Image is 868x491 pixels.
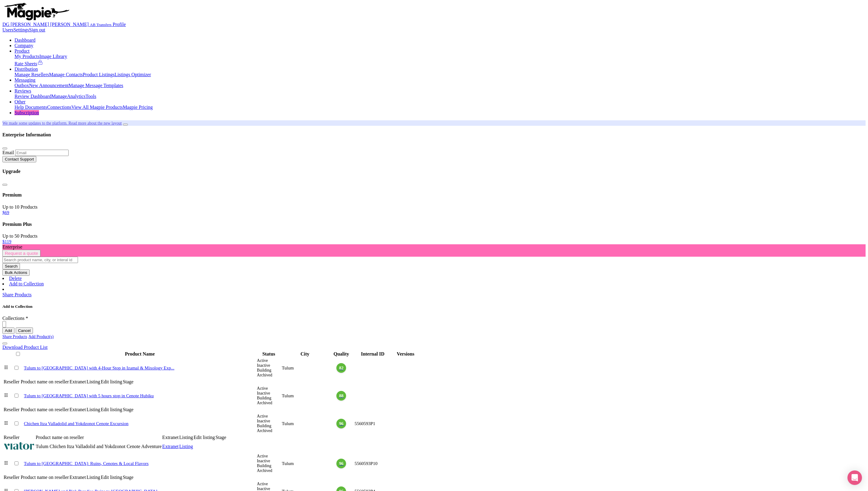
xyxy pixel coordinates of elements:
a: View All Magpie Products [71,105,123,110]
div: Inactive [257,459,280,463]
input: Search product name, city, or interal id [2,257,78,263]
td: Extranet [70,379,86,385]
div: Active [257,454,280,459]
a: 96 [329,459,353,468]
td: Edit listing [101,407,122,412]
a: We made some updates to the platform. Read more about the new layout [2,121,122,125]
span: [PERSON_NAME] [PERSON_NAME] [11,22,89,27]
span: 96 [339,421,343,426]
a: Analytics [67,94,86,99]
a: Listings Optimizer [115,72,151,77]
img: vbqrramwp3xkpi4ekcjz.svg [4,441,34,451]
div: Active [257,386,280,391]
a: Manage Resellers [15,72,49,77]
div: Archived [257,468,280,473]
div: Inactive [257,363,280,368]
a: Users [2,27,13,32]
h4: Premium Plus [2,222,866,227]
button: Close [2,184,7,186]
td: Tulum [281,414,328,434]
a: Help Documents [15,105,47,110]
span: 96 [339,461,343,466]
td: Tulum [281,358,328,378]
div: Product Name [24,351,256,357]
a: Reviews [15,88,31,93]
h4: Enterprise Information [2,132,866,138]
div: Building [257,368,280,373]
h4: Upgrade [2,169,866,174]
td: Listing [86,475,100,480]
td: Listing [179,435,193,440]
div: Open Intercom Messenger [847,470,862,485]
a: Manage Message Templates [69,83,123,88]
td: Edit listing [101,475,122,480]
td: Product name on reseller [21,475,69,480]
div: Inactive [257,391,280,396]
button: Add [2,327,15,334]
div: Up to 50 Products [2,233,866,239]
a: Sign out [29,27,45,32]
span: DG [2,22,9,27]
a: Messaging [15,77,35,83]
input: Email [15,150,69,156]
a: $119 [2,239,11,244]
h4: Premium [2,192,866,198]
td: Reseller [4,435,34,440]
td: Reseller [4,475,19,480]
a: Profile [113,22,126,27]
td: Stage [215,435,226,440]
button: Search [2,263,20,269]
td: 5560593P10 [354,454,391,473]
td: Tulum Chichen Itza Valladolid and Yokdzonot Cenote Adventure [36,441,162,452]
a: Listing [179,444,193,449]
span: 88 [339,393,343,398]
a: Add Product(s) [28,334,53,339]
div: Inactive [257,419,280,424]
td: Tulum [281,386,328,406]
a: Manage Contacts [49,72,83,77]
a: Review Dashboard [15,94,51,99]
td: Product name on reseller [21,379,69,385]
a: Rate Sheets [15,61,43,66]
div: Status [257,351,280,357]
a: Product Listings [83,72,115,77]
td: Reseller [4,407,19,412]
th: Versions [392,351,419,357]
a: Product [15,48,30,54]
a: Delete [9,276,22,281]
td: 5560593P1 [354,414,391,434]
td: Stage [123,407,134,412]
a: Tulum to [GEOGRAPHIC_DATA]: Ruins, Cenotes & Local Flavors [24,461,148,466]
td: Edit listing [193,435,215,440]
a: Image Library [39,54,67,59]
a: $69 [2,210,9,215]
div: Active [257,358,280,363]
a: Download Product List [2,345,47,350]
a: DG [PERSON_NAME] [PERSON_NAME] AB Transfers [2,22,113,27]
button: Close [2,148,7,149]
div: Quality [329,351,353,357]
td: Stage [123,379,134,385]
td: Extranet [70,407,86,412]
th: Internal ID [354,351,391,357]
div: Building [257,424,280,428]
a: Share Products [2,292,31,297]
a: Dashboard [15,37,35,43]
a: 96 [329,419,353,428]
div: Up to 10 Products [2,204,866,210]
div: Building [257,463,280,468]
td: Product name on reseller [21,407,69,412]
span: Collections [2,316,24,321]
span: 82 [339,366,343,371]
div: Building [257,396,280,401]
a: Outbox [15,83,29,88]
a: Add to Collection [9,281,44,286]
img: logo-ab69f6fb50320c5b225c76a69d11143b.png [2,2,70,21]
a: Other [15,99,25,104]
td: Product name on reseller [36,435,162,440]
td: Listing [86,407,100,412]
a: Distribution [15,67,38,72]
a: Settings [13,27,29,32]
td: Reseller [4,379,19,385]
a: New Announcement [29,83,69,88]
